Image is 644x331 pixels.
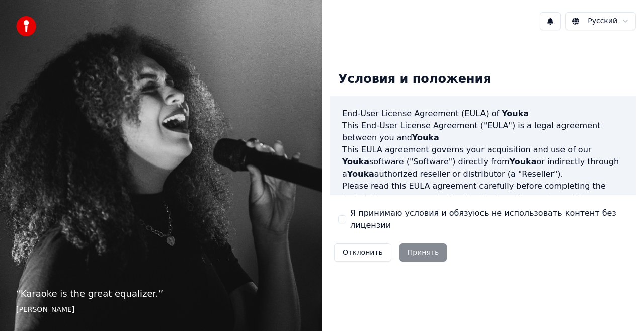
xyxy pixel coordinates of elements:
[502,109,529,118] span: Youka
[16,16,36,36] img: youka
[342,108,624,120] h3: End-User License Agreement (EULA) of
[16,287,306,301] p: “ Karaoke is the great equalizer. ”
[342,180,624,228] p: Please read this EULA agreement carefully before completing the installation process and using th...
[350,207,628,231] label: Я принимаю условия и обязуюсь не использовать контент без лицензии
[347,169,374,179] span: Youka
[16,305,306,315] footer: [PERSON_NAME]
[342,144,624,180] p: This EULA agreement governs your acquisition and use of our software ("Software") directly from o...
[342,157,369,167] span: Youka
[510,157,537,167] span: Youka
[334,243,391,262] button: Отклонить
[480,193,508,203] span: Youka
[330,63,499,96] div: Условия и положения
[342,120,624,144] p: This End-User License Agreement ("EULA") is a legal agreement between you and
[412,133,439,142] span: Youka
